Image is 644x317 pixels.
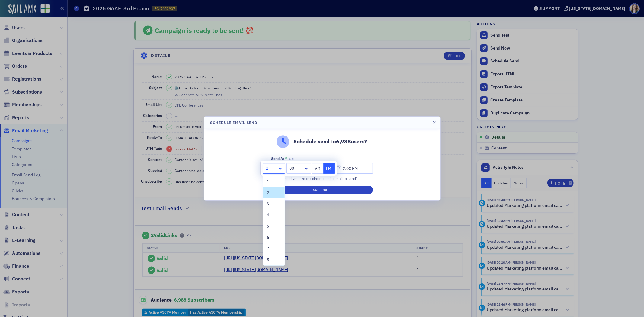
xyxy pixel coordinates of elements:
[267,212,269,218] span: 4
[312,163,323,174] button: AM
[294,138,367,146] p: Schedule send to 6,988 users?
[271,156,285,161] div: Send At
[267,201,269,207] span: 3
[285,156,287,161] abbr: This field is required
[271,186,373,194] button: Schedule!
[267,223,269,229] span: 5
[334,163,373,174] input: 00:00 AM
[267,245,269,252] span: 7
[267,257,269,263] span: 8
[271,176,373,181] div: When would you like to schedule this email to send?
[267,178,269,185] span: 1
[267,190,269,196] span: 2
[210,120,258,125] h4: Schedule Email Send
[323,163,335,174] button: PM
[267,234,269,241] span: 6
[289,157,294,161] span: CDT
